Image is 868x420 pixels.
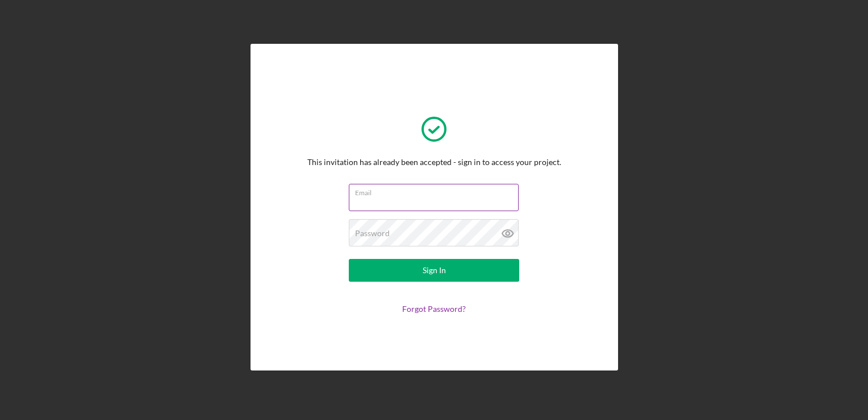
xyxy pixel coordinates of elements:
[355,229,390,238] label: Password
[349,259,519,282] button: Sign In
[402,304,466,314] a: Forgot Password?
[307,158,561,167] div: This invitation has already been accepted - sign in to access your project.
[355,184,519,197] label: Email
[423,259,446,282] div: Sign In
